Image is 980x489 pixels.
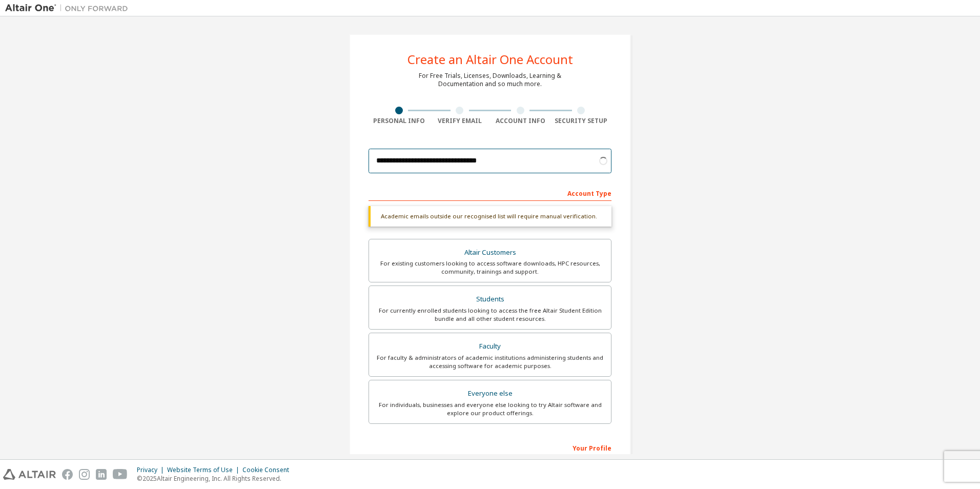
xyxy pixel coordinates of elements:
[62,469,73,480] img: facebook.svg
[242,466,295,474] div: Cookie Consent
[137,474,295,483] p: © 2025 Altair Engineering, Inc. All Rights Reserved.
[369,117,430,125] div: Personal Info
[375,339,605,354] div: Faculty
[369,206,611,227] div: Academic emails outside our recognised list will require manual verification.
[375,292,605,307] div: Students
[375,246,605,260] div: Altair Customers
[375,354,605,370] div: For faculty & administrators of academic institutions administering students and accessing softwa...
[5,3,133,13] img: Altair One
[96,469,107,480] img: linkedin.svg
[137,466,167,474] div: Privacy
[419,72,561,88] div: For Free Trials, Licenses, Downloads, Learning & Documentation and so much more.
[375,259,605,276] div: For existing customers looking to access software downloads, HPC resources, community, trainings ...
[375,386,605,401] div: Everyone else
[79,469,90,480] img: instagram.svg
[407,53,573,66] div: Create an Altair One Account
[375,401,605,417] div: For individuals, businesses and everyone else looking to try Altair software and explore our prod...
[551,117,612,125] div: Security Setup
[430,117,491,125] div: Verify Email
[369,185,611,201] div: Account Type
[369,439,611,456] div: Your Profile
[3,469,56,480] img: altair_logo.svg
[490,117,551,125] div: Account Info
[375,307,605,323] div: For currently enrolled students looking to access the free Altair Student Edition bundle and all ...
[113,469,128,480] img: youtube.svg
[167,466,242,474] div: Website Terms of Use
